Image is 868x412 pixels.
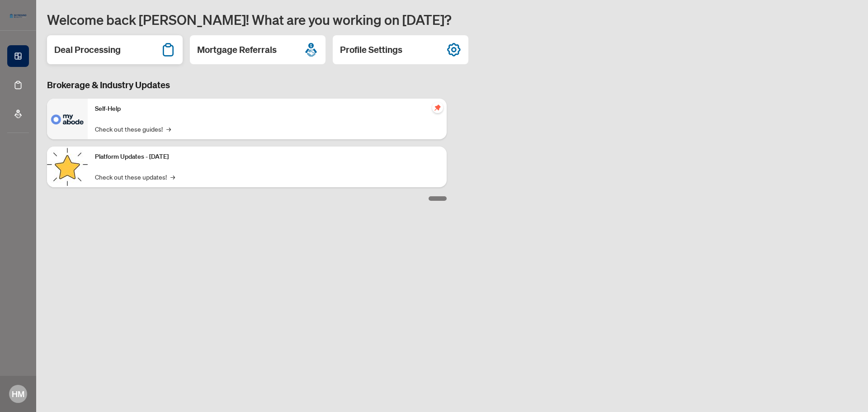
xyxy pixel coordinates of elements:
h1: Welcome back [PERSON_NAME]! What are you working on [DATE]? [47,11,857,28]
h2: Deal Processing [54,43,121,56]
span: → [170,172,175,182]
span: pushpin [432,102,443,113]
h2: Mortgage Referrals [197,43,277,56]
img: Platform Updates - September 16, 2025 [47,147,88,187]
a: Check out these guides!→ [95,124,171,134]
span: HM [12,388,24,400]
img: logo [7,11,29,20]
h2: Profile Settings [340,43,402,56]
img: Self-Help [47,99,88,139]
button: Open asap [832,380,859,407]
span: → [166,124,171,134]
p: Self-Help [95,104,439,114]
p: Platform Updates - [DATE] [95,152,439,162]
h3: Brokerage & Industry Updates [47,79,447,91]
a: Check out these updates!→ [95,172,175,182]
